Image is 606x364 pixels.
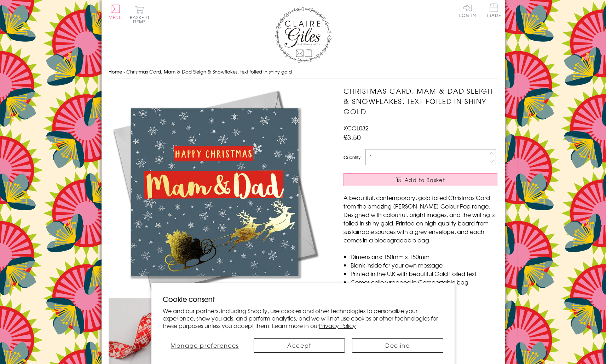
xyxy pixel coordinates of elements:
a: Log In [459,4,476,17]
span: › [123,68,125,75]
li: Printed in the U.K with beautiful Gold Foiled text [351,269,497,278]
h1: Christmas Card, Mam & Dad Sleigh & Snowflakes, text foiled in shiny gold [344,86,497,116]
span: 0 items [133,14,149,25]
span: Christmas Card, Mam & Dad Sleigh & Snowflakes, text foiled in shiny gold [126,68,292,75]
li: Dimensions: 150mm x 150mm [351,252,497,261]
img: Christmas Card, Mam & Dad Sleigh & Snowflakes, text foiled in shiny gold [109,86,321,298]
button: Basket0 items [130,6,149,24]
span: XCOL032 [344,124,369,132]
span: Menu [109,14,122,20]
span: Trade [486,4,501,17]
button: Add to Basket [344,173,497,186]
a: Privacy Policy [319,321,356,330]
img: Claire Giles Greetings Cards [275,7,331,63]
button: Decline [352,338,443,353]
span: Add to Basket [405,176,445,183]
p: We and our partners, including Shopify, use cookies and other technologies to personalize your ex... [163,307,443,329]
span: Manage preferences [171,341,239,350]
label: Quantity [344,154,360,160]
li: Blank inside for your own message [351,261,497,269]
h2: Cookie consent [163,294,443,304]
p: A beautiful, contemporary, gold foiled Christmas Card from the amazing [PERSON_NAME] Colour Pop r... [344,193,497,244]
button: Menu [109,5,122,19]
li: Comes cello wrapped in Compostable bag [351,278,497,286]
button: Manage preferences [163,338,247,353]
a: Home [109,68,122,75]
button: Accept [254,338,345,353]
a: Trade [486,4,501,19]
span: £3.50 [344,132,361,142]
nav: breadcrumbs [109,65,498,79]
